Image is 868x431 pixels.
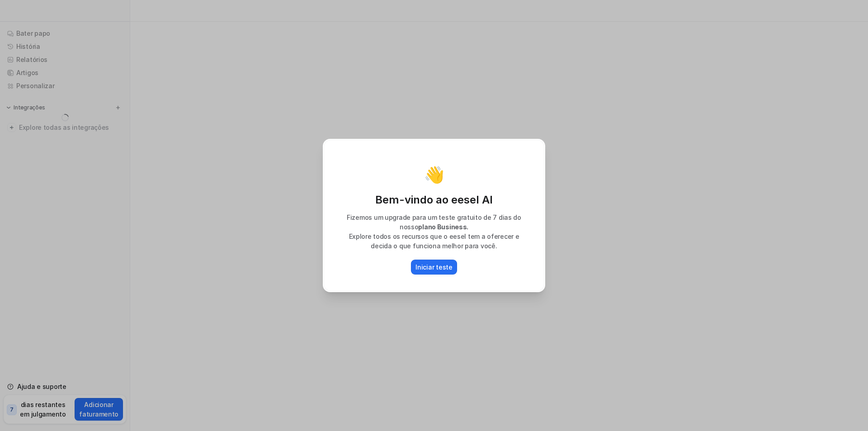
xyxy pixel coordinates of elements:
[411,260,457,275] button: Iniciar teste
[347,213,521,231] font: Fizemos um upgrade para um teste gratuito de 7 dias do nosso
[415,263,452,271] font: Iniciar teste
[349,232,519,250] font: Explore todos os recursos que o eesel tem a oferecer e decida o que funciona melhor para você.
[418,223,468,231] font: plano Business.
[375,193,493,206] font: Bem-vindo ao eesel AI
[424,165,444,185] font: 👋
